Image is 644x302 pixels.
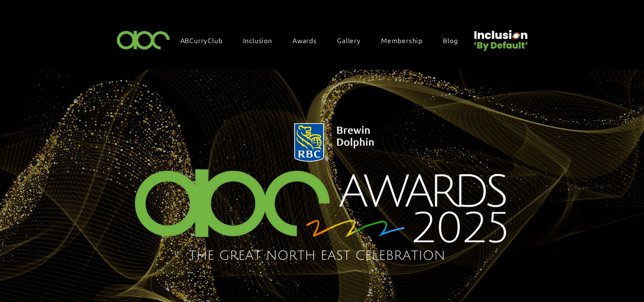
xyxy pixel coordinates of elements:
span: Inclusion [243,36,272,45]
img: Northern Insights Double Pager Apr 2025.png [112,113,532,274]
a: Blog [439,31,470,49]
span: ABCurryClub [180,36,223,45]
div: Awards [288,31,329,49]
div: Inclusion [239,31,285,49]
nav: Site [176,31,471,49]
span: Awards [293,36,317,45]
a: ABCurryClub [176,31,235,49]
span: Membership [381,36,423,45]
a: Membership [377,31,435,49]
img: ABC-Logo-Blank-Background-01-01-2.png [114,27,173,52]
span: Gallery [337,36,361,45]
a: Gallery [333,31,373,49]
img: Untitled design (22).png [471,23,529,52]
span: Blog [443,36,458,45]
